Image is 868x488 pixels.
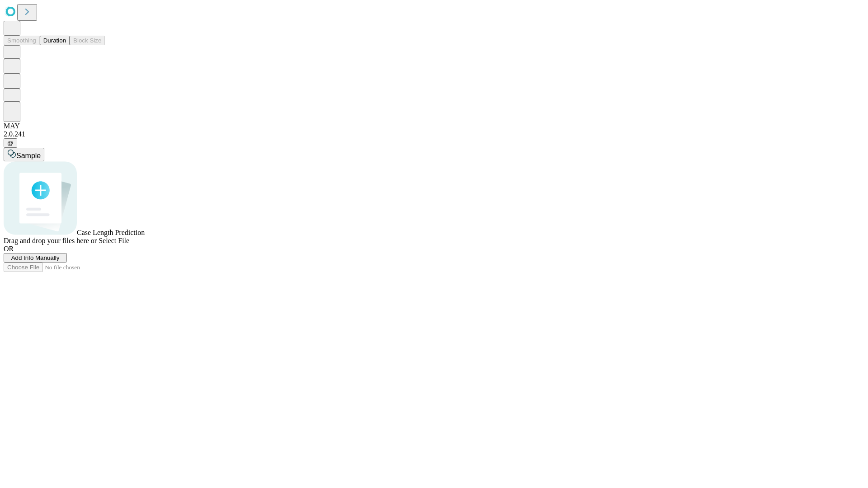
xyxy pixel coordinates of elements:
[11,254,60,261] span: Add Info Manually
[4,138,17,148] button: @
[77,229,145,236] span: Case Length Prediction
[4,237,97,244] span: Drag and drop your files here or
[4,245,14,253] span: OR
[70,36,105,45] button: Block Size
[4,122,864,130] div: MAY
[99,237,129,244] span: Select File
[4,36,40,45] button: Smoothing
[4,130,864,138] div: 2.0.241
[40,36,70,45] button: Duration
[4,253,67,263] button: Add Info Manually
[16,152,41,160] span: Sample
[7,140,14,146] span: @
[4,148,44,161] button: Sample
